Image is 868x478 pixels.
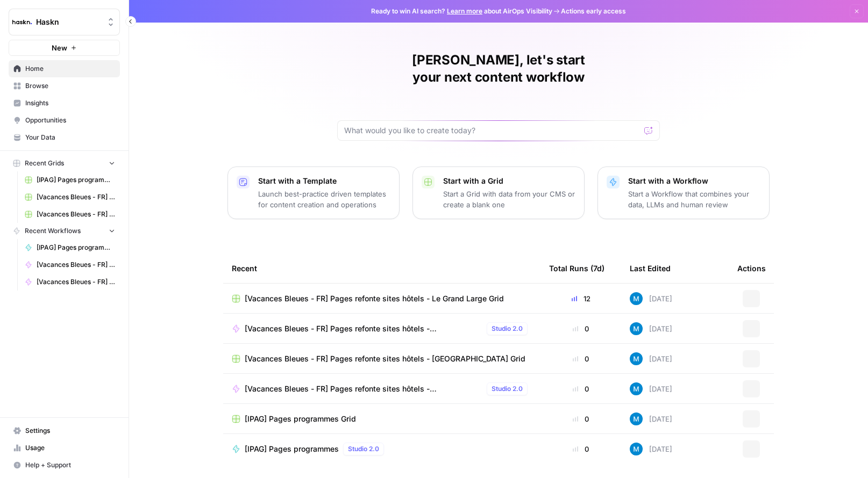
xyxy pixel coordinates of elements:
input: What would you like to create today? [344,125,640,136]
span: Home [25,64,115,74]
div: [DATE] [630,322,672,335]
a: [IPAG] Pages programmesStudio 2.0 [232,443,532,455]
a: [IPAG] Pages programmes Grid [20,171,120,189]
span: [Vacances Bleues - FR] Pages refonte sites hôtels - Le Grand Large Grid [245,293,504,304]
a: [IPAG] Pages programmes Grid [232,414,532,424]
p: Start a Grid with data from your CMS or create a blank one [443,189,575,210]
span: Help + Support [25,460,115,470]
img: xlx1vc11lo246mpl6i14p9z1ximr [630,412,643,425]
p: Start with a Workflow [628,176,760,186]
span: Insights [25,98,115,108]
span: Haskn [36,17,101,27]
span: [IPAG] Pages programmes Grid [245,414,356,424]
div: [DATE] [630,412,672,425]
span: Your Data [25,133,115,142]
div: Total Runs (7d) [549,254,604,283]
a: [Vacances Bleues - FR] Pages refonte sites hôtels - [GEOGRAPHIC_DATA] Grid [20,189,120,206]
a: [IPAG] Pages programmes [20,239,120,256]
a: Usage [9,439,120,457]
a: [Vacances Bleues - FR] Pages refonte sites hôtels - [GEOGRAPHIC_DATA] [20,273,120,291]
span: [Vacances Bleues - FR] Pages refonte sites hôtels - [GEOGRAPHIC_DATA] Grid [245,353,525,364]
span: Ready to win AI search? about AirOps Visibility [371,6,552,16]
img: xlx1vc11lo246mpl6i14p9z1ximr [630,382,643,395]
a: Learn more [447,7,482,15]
img: xlx1vc11lo246mpl6i14p9z1ximr [630,443,643,455]
div: 0 [549,383,613,394]
img: xlx1vc11lo246mpl6i14p9z1ximr [630,352,643,365]
span: Opportunities [25,115,115,125]
span: [Vacances Bleues - FR] Pages refonte sites hôtels - [GEOGRAPHIC_DATA] [37,260,115,270]
a: [Vacances Bleues - FR] Pages refonte sites hôtels - [GEOGRAPHIC_DATA]Studio 2.0 [232,382,532,395]
div: 0 [549,414,613,424]
a: Opportunities [9,112,120,129]
span: Studio 2.0 [492,324,523,334]
a: [Vacances Bleues - FR] Pages refonte sites hôtels - [GEOGRAPHIC_DATA] [20,256,120,273]
span: Browse [25,81,115,91]
a: [Vacances Bleues - FR] Pages refonte sites hôtels - Le Grand Large Grid [232,293,532,304]
span: [Vacances Bleues - FR] Pages refonte sites hôtels - [GEOGRAPHIC_DATA] [245,323,482,334]
a: Settings [9,422,120,439]
span: Actions early access [561,6,626,16]
div: [DATE] [630,352,672,365]
a: Browse [9,77,120,95]
p: Start a Workflow that combines your data, LLMs and human review [628,189,760,210]
p: Launch best-practice driven templates for content creation and operations [258,189,390,210]
button: Start with a WorkflowStart a Workflow that combines your data, LLMs and human review [597,166,770,219]
span: [IPAG] Pages programmes Grid [37,175,115,185]
div: 12 [549,293,613,304]
span: [IPAG] Pages programmes [37,243,115,252]
div: [DATE] [630,382,672,395]
a: [Vacances Bleues - FR] Pages refonte sites hôtels - [GEOGRAPHIC_DATA]Studio 2.0 [232,322,532,335]
img: Haskn Logo [12,12,32,32]
div: [DATE] [630,443,672,455]
span: Settings [25,426,115,436]
button: Start with a GridStart a Grid with data from your CMS or create a blank one [412,166,585,219]
button: Recent Grids [9,155,120,171]
button: Recent Workflows [9,223,120,239]
div: 0 [549,444,613,454]
a: [Vacances Bleues - FR] Pages refonte sites hôtels - [GEOGRAPHIC_DATA] Grid [232,353,532,364]
h1: [PERSON_NAME], let's start your next content workflow [337,52,660,86]
p: Start with a Grid [443,176,575,186]
a: Your Data [9,129,120,146]
span: [Vacances Bleues - FR] Pages refonte sites hôtels - [GEOGRAPHIC_DATA] Grid [37,209,115,219]
button: Help + Support [9,457,120,474]
span: Usage [25,443,115,453]
button: Workspace: Haskn [9,9,120,35]
button: Start with a TemplateLaunch best-practice driven templates for content creation and operations [227,166,400,219]
div: Recent [232,254,532,283]
img: xlx1vc11lo246mpl6i14p9z1ximr [630,322,643,335]
div: Actions [737,254,766,283]
span: [Vacances Bleues - FR] Pages refonte sites hôtels - [GEOGRAPHIC_DATA] Grid [37,192,115,202]
a: Insights [9,95,120,112]
a: [Vacances Bleues - FR] Pages refonte sites hôtels - [GEOGRAPHIC_DATA] Grid [20,206,120,223]
span: Studio 2.0 [492,384,523,394]
span: [IPAG] Pages programmes [245,444,339,454]
a: Home [9,60,120,77]
span: New [52,42,67,53]
div: [DATE] [630,292,672,305]
span: [Vacances Bleues - FR] Pages refonte sites hôtels - [GEOGRAPHIC_DATA] [245,383,482,394]
span: [Vacances Bleues - FR] Pages refonte sites hôtels - [GEOGRAPHIC_DATA] [37,277,115,287]
span: Recent Grids [25,158,64,168]
p: Start with a Template [258,176,390,186]
img: xlx1vc11lo246mpl6i14p9z1ximr [630,292,643,305]
div: 0 [549,353,613,364]
button: New [9,40,120,56]
div: Last Edited [630,254,671,283]
div: 0 [549,323,613,334]
span: Recent Workflows [25,226,81,236]
span: Studio 2.0 [348,444,379,454]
